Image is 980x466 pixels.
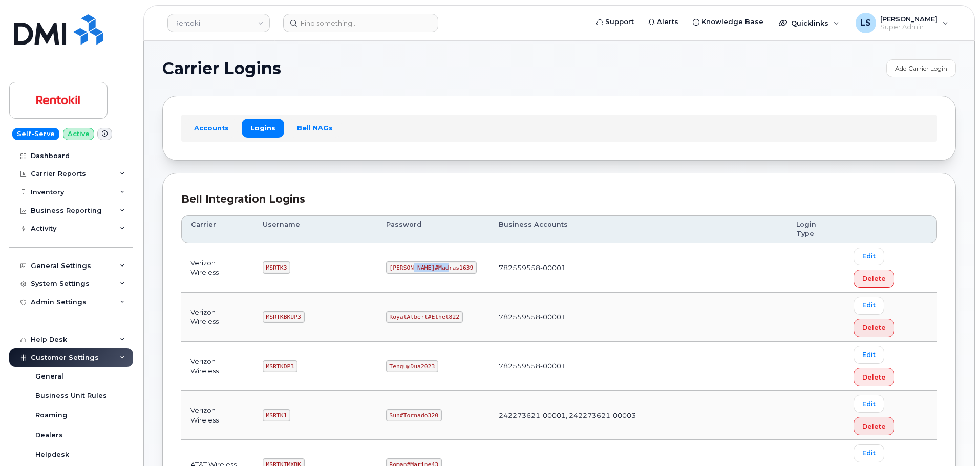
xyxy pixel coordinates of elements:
[185,119,238,137] a: Accounts
[854,395,884,413] a: Edit
[854,319,894,337] button: Delete
[181,243,253,293] td: Verizon Wireless
[489,215,787,243] th: Business Accounts
[862,274,886,283] span: Delete
[862,421,886,431] span: Delete
[263,409,290,421] code: MSRTK1
[886,59,956,77] a: Add Carrier Login
[854,297,884,315] a: Edit
[489,293,787,342] td: 782559558-00001
[854,270,894,288] button: Delete
[181,391,253,440] td: Verizon Wireless
[242,119,284,137] a: Logins
[386,360,438,372] code: Tengu@Dua2023
[386,261,477,274] code: [PERSON_NAME]#Madras1639
[162,61,281,76] span: Carrier Logins
[181,215,253,243] th: Carrier
[854,417,894,435] button: Delete
[386,409,442,421] code: Sun#Tornado320
[854,346,884,364] a: Edit
[489,391,787,440] td: 242273621-00001, 242273621-00003
[288,119,342,137] a: Bell NAGs
[181,293,253,342] td: Verizon Wireless
[263,311,305,323] code: MSRTKBKUP3
[181,192,937,207] div: Bell Integration Logins
[263,360,297,372] code: MSRTKDP3
[253,215,377,243] th: Username
[862,323,886,332] span: Delete
[263,261,290,274] code: MSRTK3
[862,372,886,382] span: Delete
[489,342,787,391] td: 782559558-00001
[377,215,489,243] th: Password
[386,311,463,323] code: RoyalAlbert#Ethel822
[787,215,844,243] th: Login Type
[854,248,884,265] a: Edit
[854,444,884,462] a: Edit
[489,243,787,293] td: 782559558-00001
[854,368,894,386] button: Delete
[181,342,253,391] td: Verizon Wireless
